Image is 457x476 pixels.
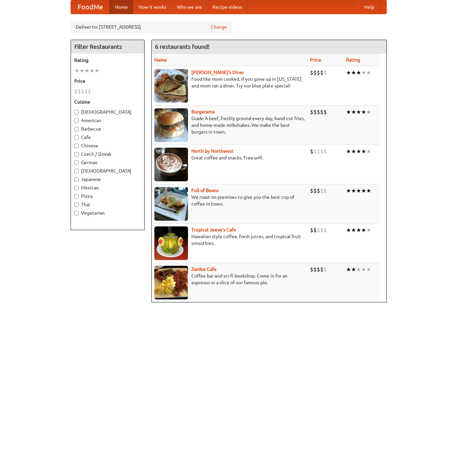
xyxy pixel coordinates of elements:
[191,227,236,232] b: Tropical Jeeve's Cafe
[211,24,227,30] a: Change
[207,0,247,14] a: Recipe videos
[154,76,305,89] p: Food like mom cooked, if you grew up in [US_STATE] and mom ran a diner. Try our blue plate special!
[313,108,317,116] li: $
[74,118,79,123] input: American
[74,211,79,215] input: Vegetarian
[74,152,79,156] input: Czech / Slovak
[313,266,317,273] li: $
[154,194,305,207] p: We roast on premises to give you the best cup of coffee in town.
[74,169,79,173] input: [DEMOGRAPHIC_DATA]
[346,108,351,116] li: ★
[320,266,323,273] li: $
[359,0,380,14] a: Help
[74,193,141,199] label: Pizza
[346,226,351,234] li: ★
[71,21,232,33] div: Deliver to: [STREET_ADDRESS]
[191,109,215,114] a: Burgerama
[323,266,327,273] li: $
[154,148,188,181] img: north.jpg
[361,148,366,155] li: ★
[74,142,141,149] label: Chinese
[356,187,361,194] li: ★
[84,67,89,74] li: ★
[366,69,371,76] li: ★
[110,0,133,14] a: Home
[74,184,141,191] label: Mexican
[346,148,351,155] li: ★
[74,144,79,148] input: Chinese
[313,226,317,234] li: $
[366,108,371,116] li: ★
[154,115,305,135] p: Grade A beef, freshly ground every day, hand-cut fries, and home-made milkshakes. We make the bes...
[366,266,371,273] li: ★
[191,148,234,154] a: North by Northwest
[320,148,323,155] li: $
[74,109,141,115] label: [DEMOGRAPHIC_DATA]
[154,233,305,247] p: Hawaiian style coffee, fresh juices, and tropical fruit smoothies.
[74,67,79,74] li: ★
[351,187,356,194] li: ★
[154,108,188,142] img: burgerama.jpg
[366,148,371,155] li: ★
[320,187,323,194] li: $
[361,266,366,273] li: ★
[74,135,79,140] input: Cafe
[310,187,313,194] li: $
[356,226,361,234] li: ★
[74,127,79,131] input: Barbecue
[154,272,305,286] p: Coffee bar and sci-fi bookshop. Come in for an espresso or a slice of our famous pie.
[346,266,351,273] li: ★
[172,0,207,14] a: Who we are
[74,177,79,182] input: Japanese
[317,108,320,116] li: $
[346,57,360,63] a: Rating
[74,88,78,95] li: $
[320,108,323,116] li: $
[74,151,141,157] label: Czech / Slovak
[154,226,188,260] img: jeeves.jpg
[323,148,327,155] li: $
[310,266,313,273] li: $
[317,148,320,155] li: $
[313,69,317,76] li: $
[310,57,321,63] a: Price
[94,67,100,74] li: ★
[191,266,217,272] a: Zardoz Cafe
[154,57,167,63] a: Name
[133,0,172,14] a: How it works
[191,70,244,75] b: [PERSON_NAME]'s Diner
[351,226,356,234] li: ★
[88,88,91,95] li: $
[74,168,141,174] label: [DEMOGRAPHIC_DATA]
[361,187,366,194] li: ★
[74,78,141,84] h5: Price
[74,201,141,208] label: Thai
[320,69,323,76] li: $
[351,108,356,116] li: ★
[351,148,356,155] li: ★
[74,194,79,198] input: Pizza
[351,69,356,76] li: ★
[310,226,313,234] li: $
[79,67,84,74] li: ★
[346,69,351,76] li: ★
[191,188,219,193] a: Full of Beans
[317,226,320,234] li: $
[84,88,88,95] li: $
[310,69,313,76] li: $
[81,88,84,95] li: $
[351,266,356,273] li: ★
[366,226,371,234] li: ★
[154,69,188,103] img: sallys.jpg
[313,148,317,155] li: $
[310,148,313,155] li: $
[74,210,141,216] label: Vegetarian
[356,148,361,155] li: ★
[323,69,327,76] li: $
[154,154,305,161] p: Great coffee and snacks. Free wifi.
[154,187,188,221] img: beans.jpg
